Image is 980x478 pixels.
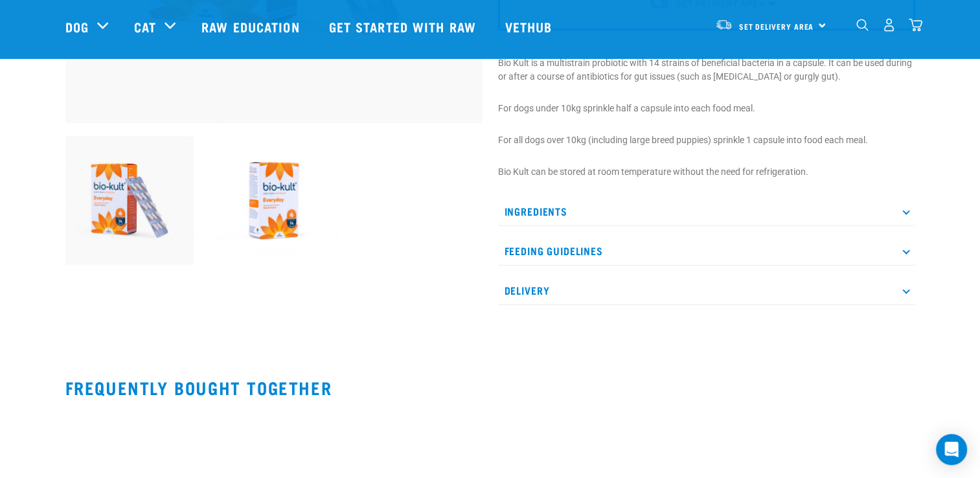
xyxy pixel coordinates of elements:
[498,276,915,305] p: Delivery
[882,18,896,32] img: user.png
[316,1,492,52] a: Get started with Raw
[498,236,915,266] p: Feeding Guidelines
[715,19,733,30] img: van-moving.png
[188,1,315,52] a: Raw Education
[65,17,89,36] a: Dog
[498,56,915,84] p: Bio Kult is a multistrain probiotic with 14 strains of beneficial bacteria in a capsule. It can b...
[492,1,569,52] a: Vethub
[134,17,156,36] a: Cat
[936,434,967,465] div: Open Intercom Messenger
[498,197,915,226] p: Ingredients
[65,136,194,265] img: 2023 AUG RE Product1724
[856,19,869,31] img: home-icon-1@2x.png
[909,18,922,32] img: home-icon@2x.png
[65,378,915,398] h2: Frequently bought together
[498,133,915,147] p: For all dogs over 10kg (including large breed puppies) sprinkle 1 capsule into food each meal.
[739,24,814,28] span: Set Delivery Area
[498,102,915,115] p: For dogs under 10kg sprinkle half a capsule into each food meal.
[498,165,915,179] p: Bio Kult can be stored at room temperature without the need for refrigeration.
[209,136,338,265] img: 2023 AUG RE Product1722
